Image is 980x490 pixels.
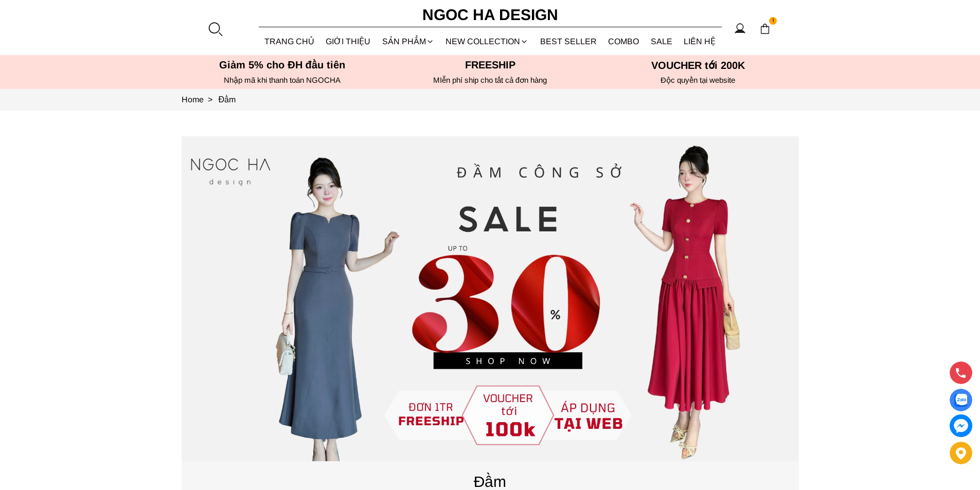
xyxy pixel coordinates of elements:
a: TRANG CHỦ [259,28,320,55]
h6: Độc quyền tại website [597,76,799,85]
a: SALE [645,28,679,55]
img: Display image [954,394,967,407]
div: SẢN PHẨM [377,28,440,55]
a: GIỚI THIỆU [320,28,377,55]
a: Display image [950,389,972,411]
a: Ngoc Ha Design [413,3,567,27]
font: Nhập mã khi thanh toán NGOCHA [224,76,341,84]
h5: VOUCHER tới 200K [597,59,799,71]
font: Freeship [465,59,515,70]
font: Giảm 5% cho ĐH đầu tiên [219,59,345,70]
h6: MIễn phí ship cho tất cả đơn hàng [389,76,591,85]
a: messenger [950,414,972,437]
span: > [204,95,217,104]
span: 1 [769,17,777,25]
a: Link to Home [182,95,219,104]
img: img-CART-ICON-ksit0nf1 [759,23,771,34]
a: NEW COLLECTION [440,28,534,55]
a: Combo [602,28,645,55]
a: BEST SELLER [534,28,603,55]
a: LIÊN HỆ [678,28,722,55]
a: Link to Đầm [219,95,236,104]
